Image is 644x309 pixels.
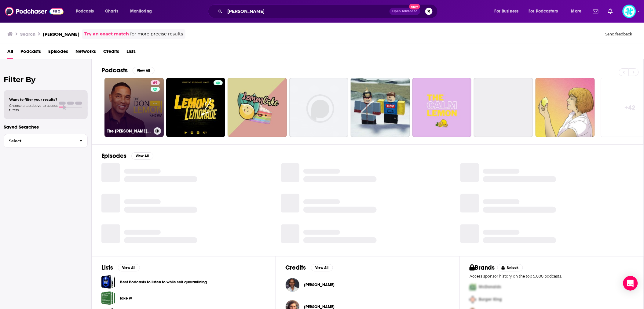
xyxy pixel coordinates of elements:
[101,6,122,16] a: Charts
[84,31,129,38] a: Try an exact match
[71,6,102,16] button: open menu
[286,264,306,271] h2: Credits
[591,6,601,16] a: Show notifications dropdown
[479,297,502,302] span: Burger King
[153,80,157,86] span: 69
[392,10,418,13] span: Open Advanced
[623,276,638,291] div: Open Intercom Messenger
[126,6,160,16] button: open menu
[75,46,96,59] a: Networks
[5,5,64,17] img: Podchaser - Follow, Share and Rate Podcasts
[101,264,140,271] a: ListsView All
[470,274,634,278] p: Access sponsor history on the top 5,000 podcasts.
[529,7,558,16] span: For Podcasters
[497,264,523,271] button: Unlock
[390,8,420,15] button: Open AdvancedNew
[20,31,35,37] h3: Search
[4,139,75,143] span: Select
[304,282,335,287] span: [PERSON_NAME]
[101,291,115,305] a: lake w
[604,31,634,37] button: Send feedback
[101,264,113,271] h2: Lists
[286,278,299,292] img: Don Lemon
[623,5,636,18] button: Show profile menu
[4,75,88,84] h2: Filter By
[571,7,582,16] span: More
[107,129,151,134] h3: The [PERSON_NAME] Show
[131,152,153,160] button: View All
[101,67,128,74] h2: Podcasts
[525,6,567,16] button: open menu
[479,285,501,290] span: McDonalds
[20,46,41,59] a: Podcasts
[623,5,636,18] span: Logged in as ImpactTheory
[623,5,636,18] img: User Profile
[130,7,152,16] span: Monitoring
[606,6,615,16] a: Show notifications dropdown
[101,152,153,160] a: EpisodesView All
[126,46,136,59] a: Lists
[105,7,118,16] span: Charts
[76,7,94,16] span: Podcasts
[409,4,420,9] span: New
[7,46,13,59] a: All
[118,264,140,271] button: View All
[151,80,160,85] a: 69
[490,6,526,16] button: open menu
[4,124,88,130] p: Saved Searches
[214,4,444,18] div: Search podcasts, credits, & more...
[120,279,207,285] a: Best Podcasts to listen to while self quarantining
[286,264,333,271] a: CreditsView All
[567,6,589,16] button: open menu
[104,78,164,137] a: 69The [PERSON_NAME] Show
[467,293,479,306] img: Second Pro Logo
[470,264,495,271] h2: Brands
[9,104,57,112] span: Choose a tab above to access filters.
[311,264,333,271] button: View All
[467,281,479,293] img: First Pro Logo
[133,67,155,74] button: View All
[101,67,155,74] a: PodcastsView All
[48,46,68,59] a: Episodes
[304,282,335,287] a: Don Lemon
[103,46,119,59] a: Credits
[130,31,183,38] span: for more precise results
[101,275,115,289] a: Best Podcasts to listen to while self quarantining
[225,6,390,16] input: Search podcasts, credits, & more...
[9,97,57,102] span: Want to filter your results?
[101,152,126,160] h2: Episodes
[495,7,519,16] span: For Business
[4,134,88,148] button: Select
[43,31,79,37] h3: [PERSON_NAME]
[286,275,450,295] button: Don LemonDon Lemon
[120,295,132,302] a: lake w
